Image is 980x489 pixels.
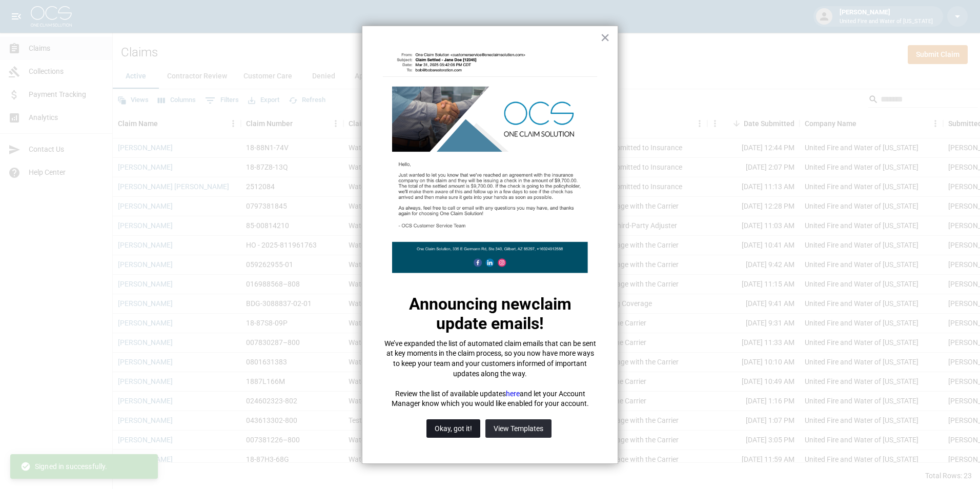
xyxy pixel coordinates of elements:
[395,390,506,398] span: Review the list of available updates
[426,419,480,438] button: Okay, got it!
[383,339,597,379] p: We’ve expanded the list of automated claim emails that can be sent at key moments in the claim pr...
[539,314,544,333] span: !
[485,419,552,438] button: View Templates
[506,390,520,398] a: here
[436,294,576,333] strong: claim update emails
[409,294,532,314] span: Announcing new
[600,29,610,46] button: Close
